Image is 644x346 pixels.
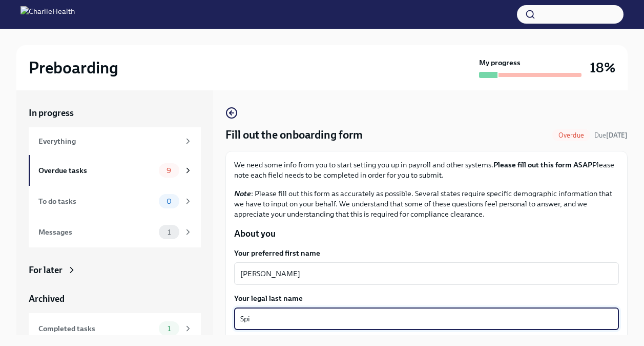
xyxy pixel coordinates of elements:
[552,131,590,139] span: Overdue
[161,228,177,236] span: 1
[160,167,177,175] span: 9
[479,57,521,68] strong: My progress
[234,188,619,219] p: : Please fill out this form as accurately as possible. Several states require specific demographi...
[594,130,628,140] span: July 26th, 2025 07:00
[29,313,201,344] a: Completed tasks1
[29,264,201,276] a: For later
[38,323,155,334] div: Completed tasks
[38,196,155,207] div: To do tasks
[594,131,628,139] span: Due
[38,165,155,176] div: Overdue tasks
[240,267,613,280] textarea: [PERSON_NAME]
[38,136,179,147] div: Everything
[29,57,118,78] h2: Preboarding
[606,131,628,139] strong: [DATE]
[234,189,251,198] strong: Note
[160,198,178,205] span: 0
[29,155,201,186] a: Overdue tasks9
[29,293,201,305] a: Archived
[20,6,75,23] img: CharlieHealth
[161,325,177,333] span: 1
[493,160,592,169] strong: Please fill out this form ASAP
[38,226,155,238] div: Messages
[29,127,201,155] a: Everything
[234,293,619,303] label: Your legal last name
[234,248,619,258] label: Your preferred first name
[590,59,615,77] h3: 18%
[225,127,363,143] h4: Fill out the onboarding form
[29,217,201,247] a: Messages1
[29,107,201,119] a: In progress
[29,264,63,276] div: For later
[234,160,619,180] p: We need some info from you to start setting you up in payroll and other systems. Please note each...
[240,313,613,325] textarea: Spi
[29,186,201,217] a: To do tasks0
[234,227,619,240] p: About you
